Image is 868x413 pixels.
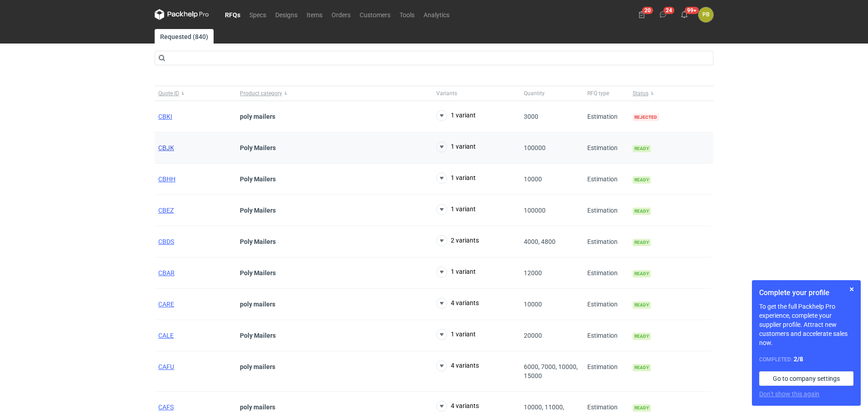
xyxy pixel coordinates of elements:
[633,176,651,184] span: Ready
[240,144,276,151] strong: Poly Mailers
[759,287,853,298] h1: Complete your profile
[220,9,245,20] a: RFQs
[633,239,651,246] span: Ready
[302,9,327,20] a: Items
[155,9,209,20] svg: Packhelp Pro
[584,195,629,226] div: Estimation
[240,207,276,214] strong: Poly Mailers
[240,238,276,245] strong: Poly Mailers
[436,204,476,215] button: 1 variant
[240,403,275,411] strong: poly mailers
[524,332,542,339] span: 20000
[436,298,479,309] button: 4 variants
[584,226,629,258] div: Estimation
[419,9,454,20] a: Analytics
[436,110,476,121] button: 1 variant
[524,113,538,120] span: 3000
[633,145,651,152] span: Ready
[584,320,629,351] div: Estimation
[629,86,711,101] button: Status
[634,7,649,22] button: 20
[524,238,556,245] span: 4000, 4800
[698,7,713,22] div: Piotr Bożek
[587,90,609,97] span: RFQ type
[240,90,282,97] span: Product category
[633,90,649,97] span: Status
[524,90,545,97] span: Quantity
[524,269,542,277] span: 12000
[240,175,276,183] strong: Poly Mailers
[158,90,179,97] span: Quote ID
[158,175,176,183] a: CBHH
[327,9,355,20] a: Orders
[395,9,419,20] a: Tools
[524,301,542,308] span: 10000
[436,141,476,152] button: 1 variant
[633,208,651,215] span: Ready
[759,389,819,398] button: Don’t show this again
[158,113,172,120] a: CBKI
[158,363,174,370] a: CAFU
[158,144,174,151] a: CBJK
[436,267,476,277] button: 1 variant
[158,269,175,277] a: CBAR
[436,329,476,340] button: 1 variant
[794,355,803,363] strong: 2 / 8
[271,9,302,20] a: Designs
[240,113,275,120] strong: poly mailers
[633,270,651,277] span: Ready
[158,301,174,308] a: CARE
[155,29,214,44] a: Requested (840)
[240,363,275,370] strong: poly mailers
[240,301,275,308] strong: poly mailers
[759,302,853,347] p: To get the full Packhelp Pro experience, complete your supplier profile. Attract new customers an...
[759,355,853,364] div: Completed:
[236,86,433,101] button: Product category
[584,132,629,164] div: Estimation
[158,332,174,339] a: CALE
[524,363,578,379] span: 6000, 7000, 10000, 15000
[633,364,651,371] span: Ready
[633,404,651,412] span: Ready
[240,332,276,339] strong: Poly Mailers
[524,144,546,151] span: 100000
[240,269,276,277] strong: Poly Mailers
[633,333,651,340] span: Ready
[524,175,542,183] span: 10000
[158,403,174,411] a: CAFS
[846,284,857,295] button: Skip for now
[436,90,457,97] span: Variants
[698,7,713,22] button: PB
[155,86,236,101] button: Quote ID
[584,289,629,320] div: Estimation
[436,360,479,371] button: 4 variants
[436,173,476,184] button: 1 variant
[633,114,659,121] span: Rejected
[656,7,670,22] button: 24
[759,371,853,386] a: Go to company settings
[584,351,629,392] div: Estimation
[677,7,692,22] button: 99+
[584,164,629,195] div: Estimation
[158,238,174,245] a: CBDS
[245,9,271,20] a: Specs
[524,207,546,214] span: 100000
[158,207,174,214] a: CBEZ
[355,9,395,20] a: Customers
[436,401,479,412] button: 4 variants
[633,301,651,309] span: Ready
[584,101,629,132] div: Estimation
[584,258,629,289] div: Estimation
[436,235,479,246] button: 2 variants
